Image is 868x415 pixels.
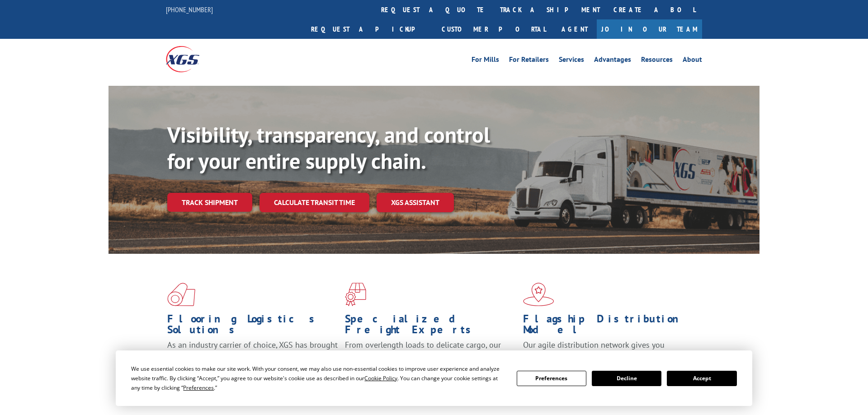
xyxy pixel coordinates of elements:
[167,283,195,306] img: xgs-icon-total-supply-chain-intelligence-red
[183,384,214,392] span: Preferences
[592,371,661,386] button: Decline
[345,340,516,380] p: From overlength loads to delicate cargo, our experienced staff knows the best way to move your fr...
[435,19,552,39] a: Customer Portal
[523,283,554,306] img: xgs-icon-flagship-distribution-model-red
[641,56,673,66] a: Resources
[304,19,435,39] a: Request a pickup
[345,283,366,306] img: xgs-icon-focused-on-flooring-red
[364,374,397,382] span: Cookie Policy
[116,350,752,406] div: Cookie Consent Prompt
[552,19,597,39] a: Agent
[667,371,736,386] button: Accept
[523,340,689,361] span: Our agile distribution network gives you nationwide inventory management on demand.
[166,5,213,14] a: [PHONE_NUMBER]
[167,313,338,340] h1: Flooring Logistics Solutions
[594,56,631,66] a: Advantages
[377,193,454,212] a: XGS ASSISTANT
[131,364,505,392] div: We use essential cookies to make our site work. With your consent, we may also use non-essential ...
[167,121,490,175] b: Visibility, transparency, and control for your entire supply chain.
[167,340,338,372] span: As an industry carrier of choice, XGS has brought innovation and dedication to flooring logistics...
[509,56,549,66] a: For Retailers
[345,313,516,340] h1: Specialized Freight Experts
[523,313,694,340] h1: Flagship Distribution Model
[472,56,499,66] a: For Mills
[597,19,702,39] a: Join Our Team
[259,193,369,212] a: Calculate transit time
[559,56,584,66] a: Services
[167,193,252,212] a: Track shipment
[683,56,702,66] a: About
[517,371,586,386] button: Preferences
